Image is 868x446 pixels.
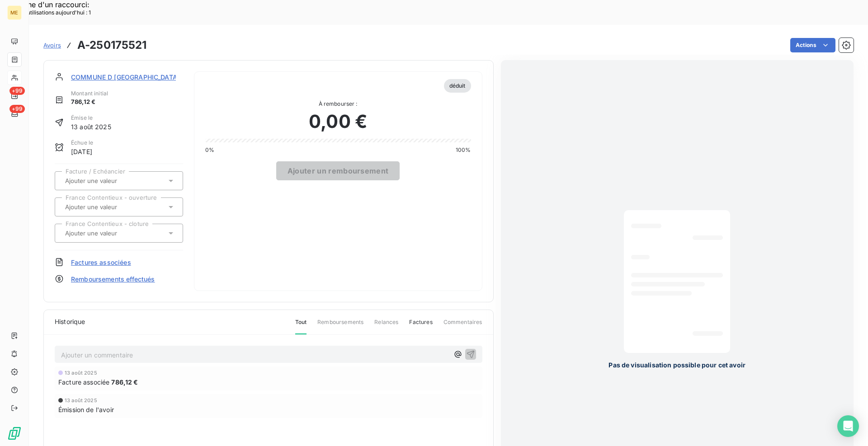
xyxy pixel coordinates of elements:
span: 786,12 € [111,377,138,387]
span: Tout [295,318,307,334]
span: Pas de visualisation possible pour cet avoir [609,360,745,370]
input: Ajouter une valeur [64,203,155,211]
span: Remboursements [317,318,363,333]
span: 100% [456,146,471,154]
span: 0,00 € [309,108,367,135]
a: +99 [7,89,21,103]
a: +99 [7,107,21,121]
span: Facture associée [58,377,109,387]
span: Factures associées [71,258,131,267]
span: 13 août 2025 [65,370,97,376]
span: Avoirs [43,42,61,49]
a: Avoirs [43,41,61,50]
button: Ajouter un remboursement [276,161,400,180]
span: +99 [9,105,25,113]
span: 0% [205,146,214,154]
span: +99 [9,87,25,95]
input: Ajouter une valeur [64,177,155,185]
span: 13 août 2025 [71,122,111,131]
h3: A-250175521 [77,37,147,53]
span: [DATE] [71,147,93,156]
span: Remboursements effectués [71,274,155,284]
span: Commentaires [443,318,482,333]
input: Ajouter une valeur [64,229,155,237]
span: Factures [409,318,432,333]
span: déduit [444,79,471,93]
span: COMMUNE D [GEOGRAPHIC_DATA] [71,72,179,82]
span: Montant initial [71,89,108,98]
span: Relances [374,318,398,333]
span: 786,12 € [71,98,108,107]
div: Open Intercom Messenger [837,415,859,437]
span: Échue le [71,139,93,147]
span: À rembourser : [205,100,471,108]
span: Émission de l'avoir [58,405,114,414]
span: Historique [55,317,85,326]
button: Actions [790,38,835,52]
span: Émise le [71,114,111,122]
span: 13 août 2025 [65,398,97,403]
img: Logo LeanPay [7,426,22,441]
